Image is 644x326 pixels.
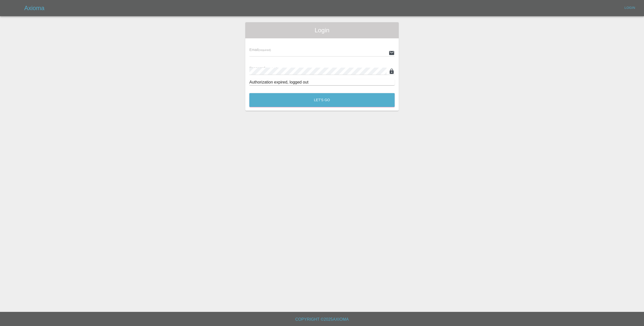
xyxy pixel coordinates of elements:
[249,26,395,34] span: Login
[24,4,44,12] h5: Axioma
[265,67,278,70] small: (required)
[249,48,271,52] span: Email
[258,48,271,51] small: (required)
[622,4,638,12] a: Login
[249,66,278,70] span: Password
[249,93,395,107] button: Let's Go
[249,79,395,85] div: Authorization expired, logged out
[4,316,640,323] h6: Copyright © 2025 Axioma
